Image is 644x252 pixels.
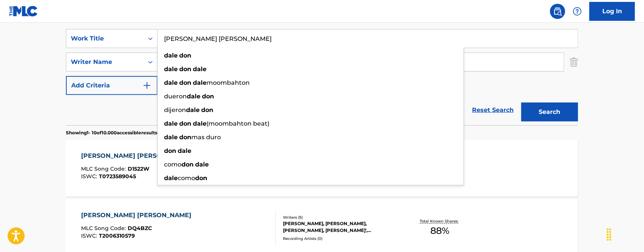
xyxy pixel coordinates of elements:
img: search [553,7,562,16]
strong: dale [178,147,191,154]
div: Recording Artists ( 0 ) [283,236,397,241]
span: T0723589045 [99,173,136,180]
strong: don [181,161,194,168]
div: Help [570,4,585,19]
a: Public Search [550,4,565,19]
div: Writers ( 5 ) [283,215,397,220]
strong: don [179,52,191,59]
strong: don [202,93,214,100]
strong: don [195,174,207,182]
span: MLC Song Code : [81,165,128,172]
div: [PERSON_NAME] [PERSON_NAME] [81,211,195,220]
img: Delete Criterion [570,53,578,72]
strong: don [179,120,191,127]
p: Total Known Shares: [420,218,460,224]
strong: dale [164,134,178,141]
a: [PERSON_NAME] [PERSON_NAME]MLC Song Code:D1522WISWC:T0723589045Writers (1)[PERSON_NAME]Recording ... [66,140,578,197]
span: como [178,174,195,182]
strong: dale [164,174,178,182]
form: Search Form [66,29,578,125]
strong: dale [193,120,206,127]
strong: dale [186,106,200,114]
span: dueron [164,93,187,100]
strong: dale [164,79,178,86]
a: Log In [589,2,635,21]
strong: dale [164,65,178,73]
span: DQ4BZC [128,225,152,232]
strong: dale [193,79,206,86]
div: Writer Name [71,58,139,67]
strong: don [179,65,191,73]
button: Search [521,103,578,121]
span: como [164,161,181,168]
div: [PERSON_NAME] [PERSON_NAME] [81,151,195,160]
strong: don [164,147,176,154]
strong: don [201,106,213,114]
strong: dale [193,65,206,73]
p: Showing 1 - 10 of 10.000 accessible results (Total 54.088 ) [66,129,189,136]
img: help [573,7,582,16]
span: ISWC : [81,173,99,180]
span: T2006310579 [99,232,135,239]
strong: don [179,79,191,86]
span: D1522W [128,165,150,172]
div: Widget de chat [606,216,644,252]
strong: dale [195,161,209,168]
img: MLC Logo [9,6,38,17]
span: 88 % [431,224,450,238]
div: Arrastrar [603,223,615,246]
strong: dale [164,52,178,59]
div: [PERSON_NAME], [PERSON_NAME], [PERSON_NAME], [PERSON_NAME]', [PERSON_NAME] [283,220,397,234]
span: dijeron [164,106,186,114]
span: (moombahton beat) [206,120,269,127]
span: MLC Song Code : [81,225,128,232]
strong: don [179,134,191,141]
span: mas duro [191,134,221,141]
div: Work Title [71,34,139,43]
span: ISWC : [81,232,99,239]
button: Add Criteria [66,76,158,95]
strong: dale [164,120,178,127]
a: Reset Search [468,102,517,118]
strong: dale [187,93,200,100]
iframe: Chat Widget [606,216,644,252]
span: moombahton [206,79,250,86]
img: 9d2ae6d4665cec9f34b9.svg [142,81,152,90]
